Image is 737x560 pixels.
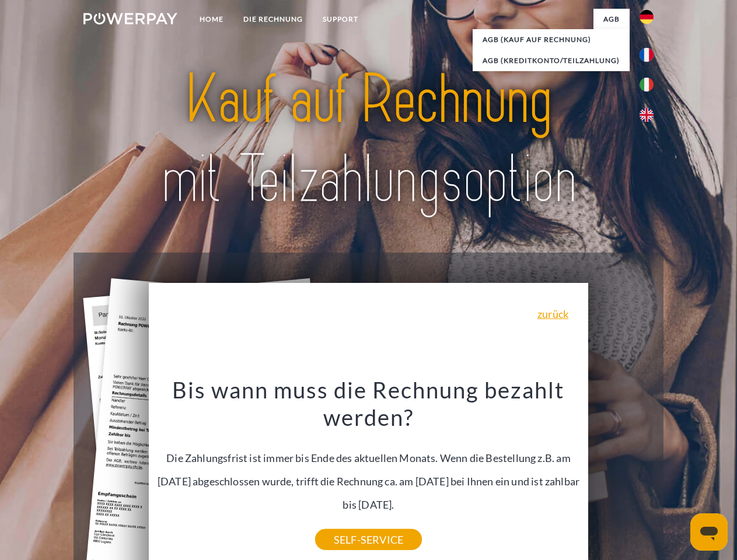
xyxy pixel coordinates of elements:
[640,78,654,92] img: it
[593,9,630,30] a: agb
[640,10,654,24] img: de
[156,376,582,432] h3: Bis wann muss die Rechnung bezahlt werden?
[233,9,313,30] a: DIE RECHNUNG
[190,9,233,30] a: Home
[690,513,728,551] iframe: Schaltfläche zum Öffnen des Messaging-Fensters
[640,108,654,122] img: en
[537,309,568,319] a: zurück
[315,529,422,550] a: SELF-SERVICE
[640,48,654,62] img: fr
[111,56,626,223] img: title-powerpay_de.svg
[313,9,368,30] a: SUPPORT
[156,376,582,540] div: Die Zahlungsfrist ist immer bis Ende des aktuellen Monats. Wenn die Bestellung z.B. am [DATE] abg...
[473,50,630,71] a: AGB (Kreditkonto/Teilzahlung)
[83,13,177,24] img: logo-powerpay-white.svg
[473,29,630,50] a: AGB (Kauf auf Rechnung)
